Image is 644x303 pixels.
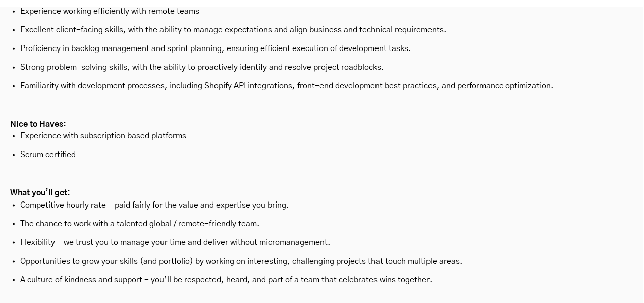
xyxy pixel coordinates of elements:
[20,149,624,160] p: Scrum certified
[20,43,624,54] p: Proficiency in backlog management and sprint planning, ensuring efficient execution of developmen...
[20,62,624,73] p: Strong problem-solving skills, with the ability to proactively identify and resolve project roadb...
[20,219,624,229] p: The chance to work with a talented global / remote-friendly team.
[20,81,624,91] p: Familiarity with development processes, including Shopify API integrations, front-end development...
[20,256,624,267] p: Opportunities to grow your skills (and portfolio) by working on interesting, challenging projects...
[10,118,634,131] h2: Nice to Haves:
[20,200,624,211] p: Competitive hourly rate - paid fairly for the value and expertise you bring.
[20,25,624,35] p: Excellent client-facing skills, with the ability to manage expectations and align business and te...
[10,187,634,200] h2: What you’ll get:
[20,6,624,17] p: Experience working efficiently with remote teams
[20,131,624,141] p: Experience with subscription based platforms
[20,275,624,285] p: A culture of kindness and support - you’ll be respected, heard, and part of a team that celebrate...
[20,237,624,248] p: Flexibility - we trust you to manage your time and deliver without micromanagement.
